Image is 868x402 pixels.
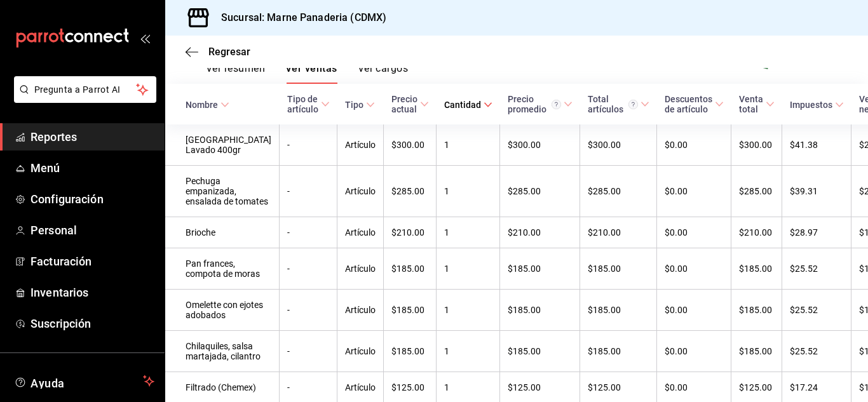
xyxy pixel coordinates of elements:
[337,124,384,166] td: Artículo
[337,217,384,248] td: Artículo
[31,128,154,145] span: Reportes
[500,217,580,248] td: $210.00
[280,166,337,217] td: -
[206,62,265,84] button: Ver resumen
[34,83,137,97] span: Pregunta a Parrot AI
[345,100,375,110] span: Tipo
[782,331,851,372] td: $25.52
[437,248,500,290] td: 1
[31,315,154,332] span: Suscripción
[287,94,330,114] span: Tipo de artículo
[731,248,782,290] td: $185.00
[165,124,280,166] td: [GEOGRAPHIC_DATA] Lavado 400gr
[165,290,280,331] td: Omelette con ejotes adobados
[782,166,851,217] td: $39.31
[337,166,384,217] td: Artículo
[31,222,154,239] span: Personal
[500,290,580,331] td: $185.00
[782,217,851,248] td: $28.97
[731,290,782,331] td: $185.00
[287,94,318,114] div: Tipo de artículo
[437,331,500,372] td: 1
[444,100,492,110] span: Cantidad
[358,62,409,84] button: Ver cargos
[14,76,156,103] button: Pregunta a Parrot AI
[165,331,280,372] td: Chilaquiles, salsa martajada, cilantro
[186,46,250,58] button: Regresar
[384,217,437,248] td: $210.00
[437,290,500,331] td: 1
[384,248,437,290] td: $185.00
[211,10,386,25] h3: Sucursal: Marne Panaderia (CDMX)
[657,248,731,290] td: $0.00
[444,100,481,110] div: Cantidad
[657,217,731,248] td: $0.00
[31,191,154,208] span: Configuración
[391,94,429,114] span: Precio actual
[384,331,437,372] td: $185.00
[206,62,408,84] div: navigation tabs
[508,94,561,114] div: Precio promedio
[731,217,782,248] td: $210.00
[31,373,138,389] span: Ayuda
[588,94,649,114] span: Total artículos
[731,331,782,372] td: $185.00
[657,166,731,217] td: $0.00
[208,46,250,58] span: Regresar
[437,124,500,166] td: 1
[790,100,844,110] span: Impuestos
[337,331,384,372] td: Artículo
[285,62,337,84] button: Ver ventas
[580,124,657,166] td: $300.00
[31,284,154,301] span: Inventarios
[140,33,150,43] button: open_drawer_menu
[731,124,782,166] td: $300.00
[384,290,437,331] td: $185.00
[657,290,731,331] td: $0.00
[186,100,229,110] span: Nombre
[665,94,724,114] span: Descuentos de artículo
[165,166,280,217] td: Pechuga empanizada, ensalada de tomates
[588,94,638,114] div: Total artículos
[337,290,384,331] td: Artículo
[782,248,851,290] td: $25.52
[165,248,280,290] td: Pan frances, compota de moras
[739,94,763,114] div: Venta total
[790,100,832,110] div: Impuestos
[280,248,337,290] td: -
[500,166,580,217] td: $285.00
[437,217,500,248] td: 1
[657,331,731,372] td: $0.00
[280,217,337,248] td: -
[500,331,580,372] td: $185.00
[280,331,337,372] td: -
[739,94,775,114] span: Venta total
[628,100,638,109] svg: El total artículos considera cambios de precios en los artículos así como costos adicionales por ...
[580,166,657,217] td: $285.00
[384,124,437,166] td: $300.00
[31,159,154,177] span: Menú
[280,124,337,166] td: -
[580,331,657,372] td: $185.00
[782,124,851,166] td: $41.38
[580,217,657,248] td: $210.00
[508,94,573,114] span: Precio promedio
[165,217,280,248] td: Brioche
[280,290,337,331] td: -
[782,290,851,331] td: $25.52
[186,100,218,110] div: Nombre
[500,248,580,290] td: $185.00
[9,92,156,105] a: Pregunta a Parrot AI
[500,124,580,166] td: $300.00
[580,248,657,290] td: $185.00
[657,124,731,166] td: $0.00
[731,166,782,217] td: $285.00
[391,94,417,114] div: Precio actual
[384,166,437,217] td: $285.00
[437,166,500,217] td: 1
[580,290,657,331] td: $185.00
[345,100,363,110] div: Tipo
[31,253,154,270] span: Facturación
[337,248,384,290] td: Artículo
[552,100,561,109] svg: Precio promedio = Total artículos / cantidad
